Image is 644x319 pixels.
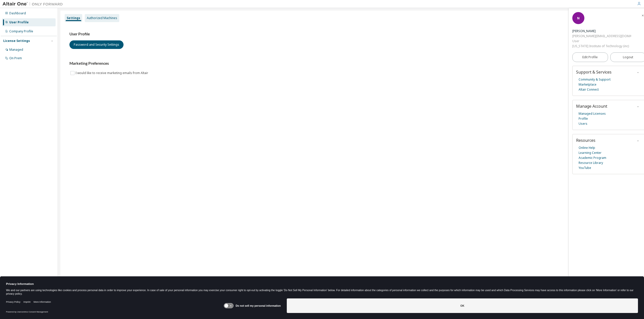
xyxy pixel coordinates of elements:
[577,16,580,20] span: N
[572,52,608,62] a: Edit Profile
[9,11,26,15] div: Dashboard
[579,111,606,116] a: Managed Licenses
[9,48,23,52] div: Managed
[572,44,631,49] div: [US_STATE] Institute of Technology (inc)
[69,32,632,37] h3: User Profile
[579,121,587,126] a: Users
[9,20,29,24] div: User Profile
[9,56,22,60] div: On Prem
[67,16,80,20] div: Settings
[579,160,603,165] a: Resource Library
[572,29,631,34] div: Nakia Goode
[69,61,632,66] h3: Marketing Preferences
[9,29,33,33] div: Company Profile
[3,2,65,7] img: Altair One
[576,138,595,143] span: Resources
[579,145,595,150] a: Online Help
[576,103,607,109] span: Manage Account
[572,39,631,44] div: User
[75,70,149,76] label: I would like to receive marketing emails from Altair
[572,34,631,39] div: [PERSON_NAME][EMAIL_ADDRESS][DOMAIN_NAME]
[579,155,606,160] a: Academic Program
[582,55,598,59] span: Edit Profile
[579,77,611,82] a: Community & Support
[3,39,30,43] div: License Settings
[69,40,124,49] button: Password and Security Settings
[576,69,612,75] span: Support & Services
[579,82,596,87] a: Marketplace
[579,150,601,155] a: Learning Center
[579,87,599,92] a: Altair Connect
[87,16,117,20] div: Authorized Machines
[579,165,591,170] a: YouTube
[579,116,588,121] a: Profile
[623,55,633,60] span: Logout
